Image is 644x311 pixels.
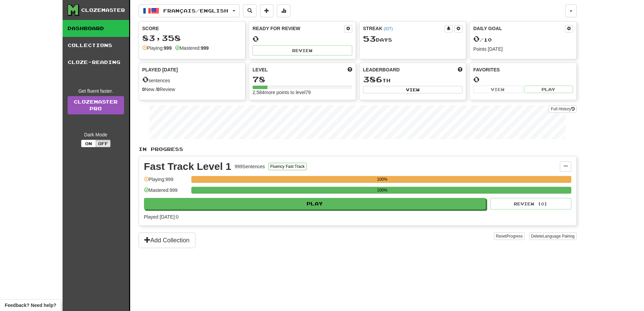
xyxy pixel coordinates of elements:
div: Favorites [473,66,573,73]
span: / 10 [473,37,492,43]
div: Fast Track Level 1 [144,161,232,172]
button: More stats [277,4,290,17]
div: 0 [253,35,352,43]
span: Progress [506,234,523,239]
strong: 0 [142,87,145,92]
button: View [363,86,463,93]
div: 2,584 more points to level 79 [253,89,352,96]
span: Language Pairing [543,234,574,239]
div: 83,358 [142,34,242,42]
span: 0 [142,74,149,84]
span: 0 [473,34,480,43]
button: Review (0) [490,198,571,209]
button: Add Collection [139,232,195,248]
span: Played [DATE]: 0 [144,214,178,220]
div: Day s [363,35,463,43]
div: 100% [193,187,571,194]
button: DeleteLanguage Pairing [529,232,577,240]
p: In Progress [139,146,577,153]
button: Off [96,140,111,147]
div: Points [DATE] [473,46,573,52]
a: Collections [63,37,129,54]
div: Playing: 999 [144,176,188,187]
button: Add sentence to collection [260,4,273,17]
div: 0 [473,75,573,84]
div: Mastered: 999 [144,187,188,198]
div: Mastered: [175,45,209,51]
span: 386 [363,74,382,84]
span: Leaderboard [363,66,400,73]
button: Fluency Fast Track [268,163,307,170]
span: 53 [363,34,376,43]
a: ClozemasterPro [68,96,124,114]
span: Open feedback widget [5,302,56,309]
div: 100% [193,176,571,183]
div: 999 Sentences [235,163,265,170]
span: This week in points, UTC [458,66,462,73]
strong: 999 [201,45,209,51]
span: Score more points to level up [348,66,352,73]
a: (IDT) [384,26,393,31]
div: Get fluent faster. [68,88,124,94]
strong: 999 [164,45,171,51]
span: Level [253,66,268,73]
button: View [473,86,522,93]
button: Review [253,45,352,55]
strong: 0 [157,87,160,92]
div: New / Review [142,86,242,93]
button: Search sentences [243,4,257,17]
button: Play [524,86,573,93]
div: Clozemaster [81,7,125,14]
a: Dashboard [63,20,129,37]
div: Streak [363,25,445,32]
span: Played [DATE] [142,66,178,73]
div: Daily Goal [473,25,565,32]
span: Français / English [163,8,228,14]
div: 78 [253,75,352,84]
div: Score [142,25,242,32]
div: th [363,75,463,84]
div: sentences [142,75,242,84]
div: Playing: [142,45,172,51]
button: Français/English [139,4,240,17]
div: Dark Mode [68,131,124,138]
button: Play [144,198,486,209]
div: Ready for Review [253,25,344,32]
a: Cloze-Reading [63,54,129,71]
button: On [81,140,96,147]
button: ResetProgress [494,232,525,240]
button: Full History [549,105,576,113]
